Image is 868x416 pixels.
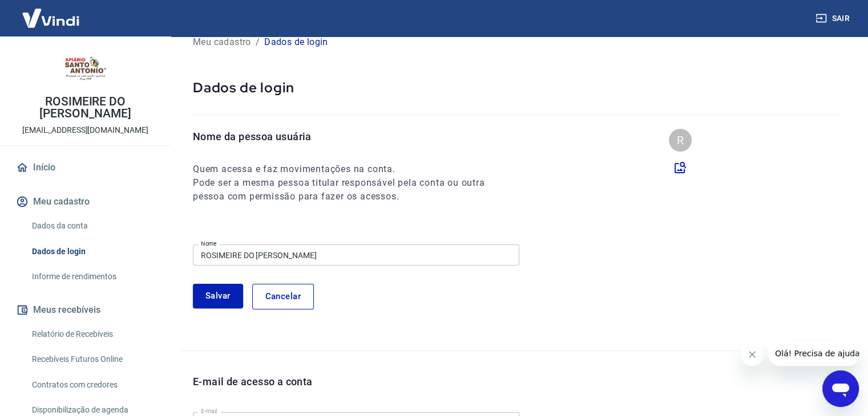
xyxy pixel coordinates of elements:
[813,8,854,29] button: Sair
[27,348,157,371] a: Recebíveis Futuros Online
[193,284,243,308] button: Salvar
[193,129,506,144] p: Nome da pessoa usuária
[14,155,157,180] a: Início
[193,79,841,96] p: Dados de login
[7,8,96,17] span: Olá! Precisa de ajuda?
[14,1,88,35] img: Vindi
[14,189,157,214] button: Meu cadastro
[14,297,157,323] button: Meus recebíveis
[264,35,328,49] p: Dados de login
[201,239,217,248] label: Nome
[27,323,157,346] a: Relatório de Recebíveis
[201,407,217,415] label: E-mail
[669,129,692,152] div: R
[193,176,506,203] h6: Pode ser a mesma pessoa titular responsável pela conta ou outra pessoa com permissão para fazer o...
[27,265,157,288] a: Informe de rendimentos
[193,35,251,49] p: Meu cadastro
[741,343,764,366] iframe: Fechar mensagem
[768,341,859,366] iframe: Mensagem da empresa
[252,284,314,309] button: Cancelar
[27,373,157,397] a: Contratos com credores
[63,46,108,91] img: 72e15269-ae99-4cec-b48c-68b5e467e2c7.jpeg
[9,96,162,120] p: ROSIMEIRE DO [PERSON_NAME]
[822,370,859,407] iframe: Botão para abrir a janela de mensagens
[193,162,506,176] h6: Quem acessa e faz movimentações na conta.
[256,35,260,49] p: /
[22,124,148,136] p: [EMAIL_ADDRESS][DOMAIN_NAME]
[27,240,157,263] a: Dados de login
[27,214,157,238] a: Dados da conta
[193,374,313,389] p: E-mail de acesso a conta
